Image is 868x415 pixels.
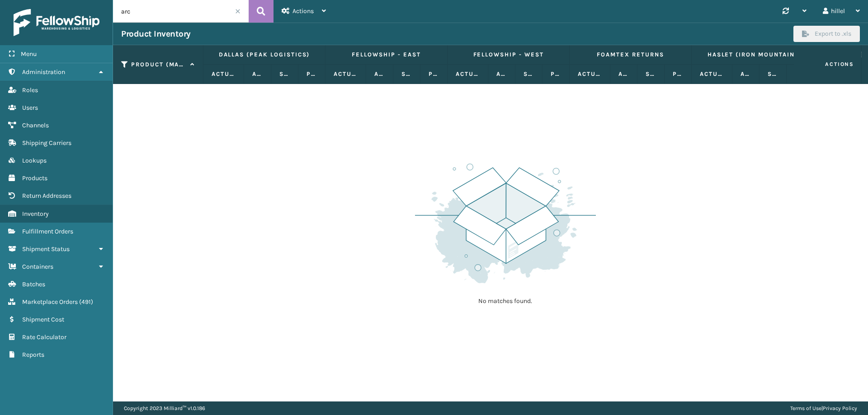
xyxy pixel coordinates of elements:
[22,121,49,129] span: Channels
[121,28,191,39] h3: Product Inventory
[22,174,47,182] span: Products
[797,57,859,72] span: Actions
[22,228,73,235] span: Fulfillment Orders
[22,351,44,359] span: Reports
[334,70,358,78] label: Actual Quantity
[790,401,857,415] div: |
[429,70,439,78] label: Pending
[279,70,290,78] label: Safety
[551,70,561,78] label: Pending
[524,70,534,78] label: Safety
[79,298,93,306] span: ( 491 )
[768,70,778,78] label: Safety
[22,245,70,253] span: Shipment Status
[700,51,805,59] label: Haslet (Iron Mountain)
[22,210,49,218] span: Inventory
[618,70,629,78] label: Available
[578,70,602,78] label: Actual Quantity
[578,51,683,59] label: Foamtex Returns
[22,86,38,94] span: Roles
[14,9,99,36] img: logo
[334,51,439,59] label: Fellowship - East
[790,405,821,411] a: Terms of Use
[22,298,78,306] span: Marketplace Orders
[307,70,317,78] label: Pending
[22,263,53,270] span: Containers
[22,316,64,323] span: Shipment Cost
[252,70,263,78] label: Available
[212,51,317,59] label: Dallas (Peak Logistics)
[21,50,37,58] span: Menu
[22,104,38,112] span: Users
[456,70,480,78] label: Actual Quantity
[741,70,751,78] label: Available
[401,70,412,78] label: Safety
[131,61,186,69] label: Product (MAIN SKU)
[823,405,857,411] a: Privacy Policy
[374,70,385,78] label: Available
[292,7,314,15] span: Actions
[496,70,507,78] label: Available
[22,280,45,288] span: Batches
[22,333,66,341] span: Rate Calculator
[22,192,71,200] span: Return Addresses
[673,70,683,78] label: Pending
[700,70,724,78] label: Actual Quantity
[22,139,71,147] span: Shipping Carriers
[22,157,47,164] span: Lookups
[212,70,236,78] label: Actual Quantity
[124,401,205,415] p: Copyright 2023 Milliard™ v 1.0.186
[646,70,656,78] label: Safety
[793,26,860,42] button: Export to .xls
[456,51,561,59] label: Fellowship - West
[22,68,65,76] span: Administration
